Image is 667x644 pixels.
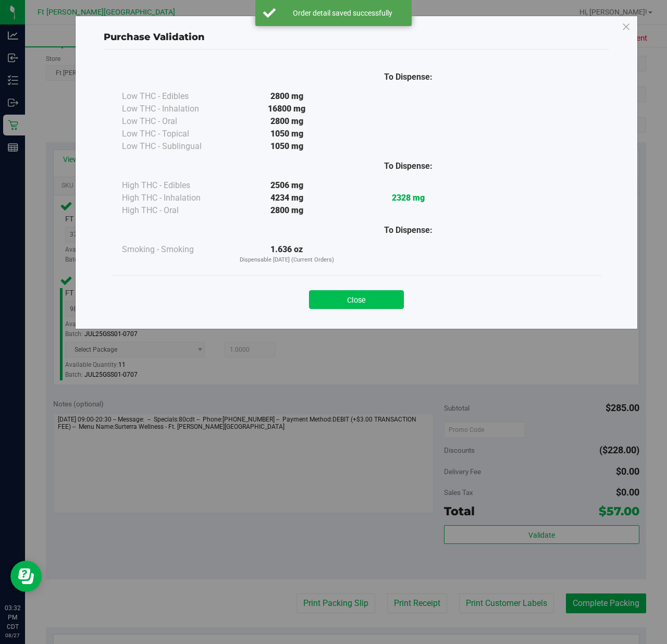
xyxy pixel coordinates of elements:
[10,561,42,592] iframe: Resource center
[226,204,348,217] div: 2800 mg
[226,140,348,153] div: 1050 mg
[122,204,226,217] div: High THC - Oral
[122,90,226,103] div: Low THC - Edibles
[122,140,226,153] div: Low THC - Sublingual
[122,128,226,140] div: Low THC - Topical
[226,256,348,265] p: Dispensable [DATE] (Current Orders)
[348,224,469,237] div: To Dispense:
[348,71,469,83] div: To Dispense:
[226,179,348,192] div: 2506 mg
[226,128,348,140] div: 1050 mg
[226,90,348,103] div: 2800 mg
[122,179,226,192] div: High THC - Edibles
[104,31,205,43] span: Purchase Validation
[122,103,226,115] div: Low THC - Inhalation
[226,192,348,204] div: 4234 mg
[281,8,404,18] div: Order detail saved successfully
[226,243,348,265] div: 1.636 oz
[226,115,348,128] div: 2800 mg
[348,160,469,172] div: To Dispense:
[392,193,425,203] strong: 2328 mg
[122,115,226,128] div: Low THC - Oral
[226,103,348,115] div: 16800 mg
[122,243,226,256] div: Smoking - Smoking
[309,290,404,309] button: Close
[122,192,226,204] div: High THC - Inhalation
